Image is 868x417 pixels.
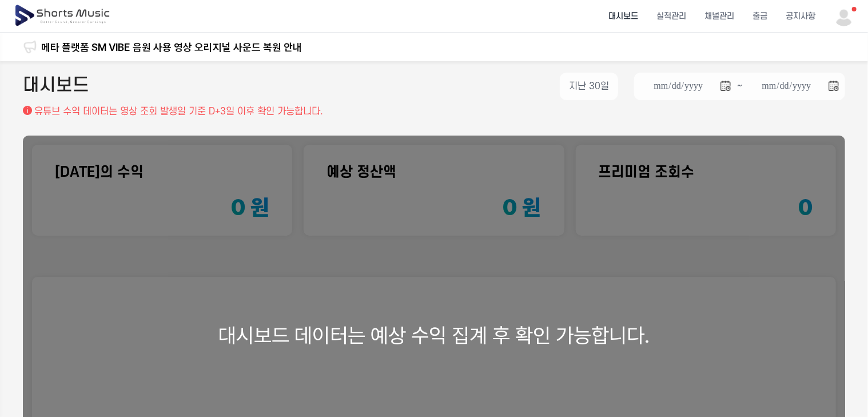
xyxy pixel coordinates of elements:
[599,1,647,31] a: 대시보드
[23,106,32,115] img: 설명 아이콘
[777,1,825,31] a: 공지사항
[23,40,37,54] img: 알림 아이콘
[34,105,323,118] p: 유튜브 수익 데이터는 영상 조회 발생일 기준 D+3일 이후 확인 가능합니다.
[41,39,302,55] a: 메타 플랫폼 SM VIBE 음원 사용 영상 오리지널 사운드 복원 안내
[560,73,618,100] button: 지난 30일
[634,73,845,100] li: ~
[743,1,777,31] a: 출금
[23,73,89,100] h2: 대시보드
[647,1,695,31] a: 실적관리
[834,6,854,26] img: 사용자 이미지
[695,1,743,31] a: 채널관리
